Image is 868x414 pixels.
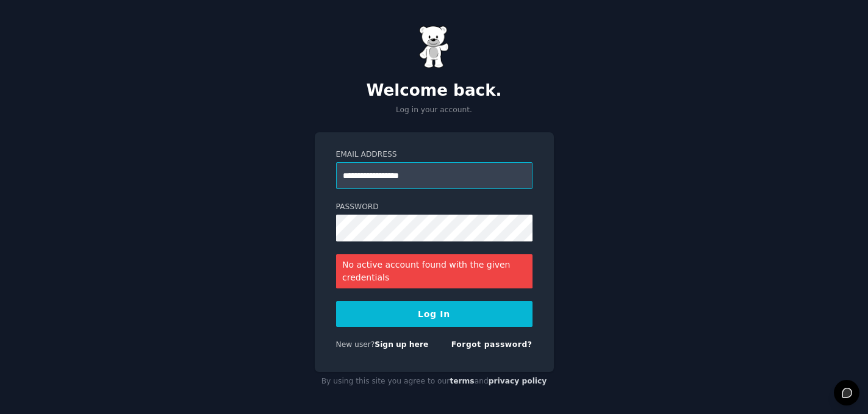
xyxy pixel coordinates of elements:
[375,340,428,349] a: Sign up here
[489,377,547,385] a: privacy policy
[419,26,450,68] img: Gummy Bear
[336,149,533,160] label: Email Address
[336,202,533,213] label: Password
[336,340,375,349] span: New user?
[336,301,533,327] button: Log In
[451,340,533,349] a: Forgot password?
[450,377,474,385] a: terms
[336,254,533,288] div: No active account found with the given credentials
[315,372,554,391] div: By using this site you agree to our and
[315,105,554,116] p: Log in your account.
[315,81,554,101] h2: Welcome back.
